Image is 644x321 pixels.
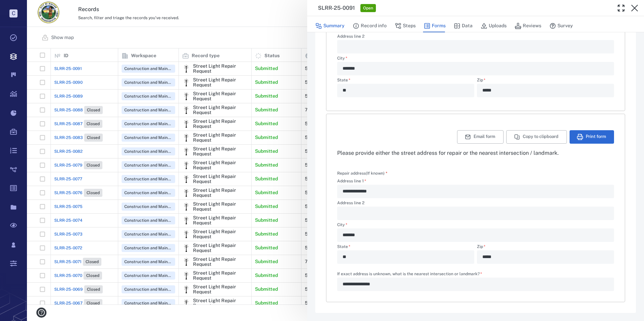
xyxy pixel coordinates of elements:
p: C [9,9,18,17]
button: Email form [457,130,504,144]
label: State [337,78,474,84]
label: Repair address(If known) [337,171,387,176]
button: Uploads [481,20,507,32]
button: Reviews [515,20,541,32]
label: Address line 2 [337,201,614,207]
button: Forms [424,20,446,32]
button: Close [628,1,641,15]
label: City [337,56,614,62]
label: Zip [477,78,614,84]
button: Copy to clipboard [506,130,567,144]
button: Print form [570,130,614,144]
div: Please provide either the street address for repair or the nearest intersection / landmark. [337,149,614,157]
label: State [337,245,474,250]
span: Open [362,5,375,11]
button: Steps [395,20,416,32]
label: If exact address is unknown, what is the nearest intersection or landmark? [337,272,614,278]
span: required [386,171,387,176]
span: Help [15,5,29,11]
button: Toggle Fullscreen [614,1,628,15]
label: Address line 1 [337,179,614,185]
label: Zip [477,245,614,250]
label: Address line 2 [337,34,614,40]
button: Survey [549,20,573,32]
div: If exact address is unknown, what is the nearest intersection or landmark? [337,278,614,291]
label: City [337,223,614,228]
button: Data [454,20,473,32]
button: Record info [353,20,387,32]
button: Summary [315,20,345,32]
h3: SLRR-25-0091 [318,4,355,12]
